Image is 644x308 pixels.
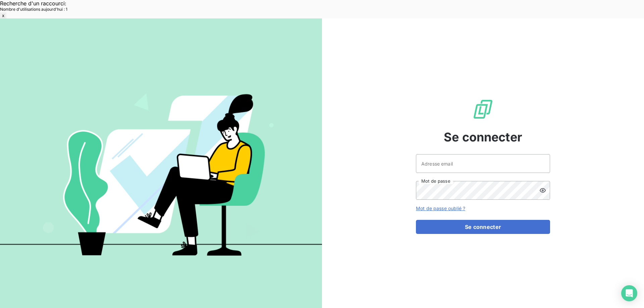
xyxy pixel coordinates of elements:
a: Mot de passe oublié ? [416,205,465,211]
input: placeholder [416,154,550,173]
span: Se connecter [444,128,522,146]
button: Se connecter [416,220,550,234]
img: Logo LeanPay [472,99,494,120]
div: Open Intercom Messenger [621,285,637,301]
